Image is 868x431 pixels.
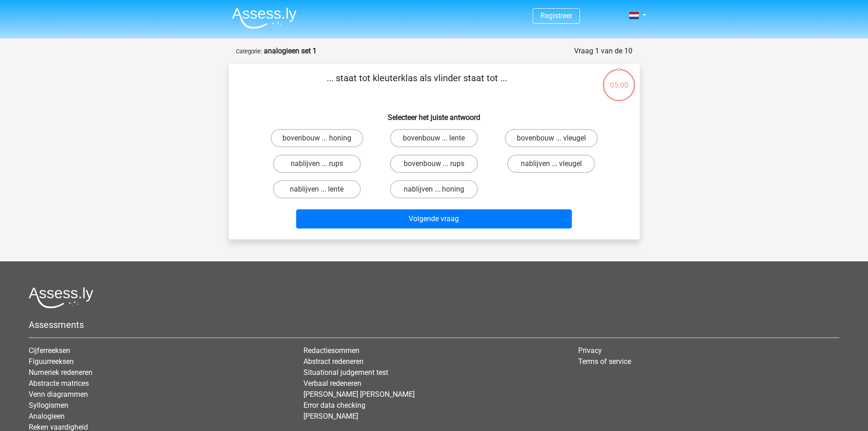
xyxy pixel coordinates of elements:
[303,390,415,399] a: [PERSON_NAME] [PERSON_NAME]
[296,209,572,228] button: Volgende vraag
[273,155,361,173] label: nablijven ... rups
[303,379,361,388] a: Verbaal redeneren
[243,106,625,122] h6: Selecteer het juiste antwoord
[602,68,636,91] div: 05:00
[507,155,595,173] label: nablijven ... vleugel
[243,71,591,99] p: ... staat tot kleuterklas als vlinder staat tot ...
[273,180,361,198] label: nablijven ... lente
[303,401,365,410] a: Error data checking
[390,155,478,173] label: bovenbouw ... rups
[390,129,478,147] label: bovenbouw ... lente
[540,11,572,20] a: Registreer
[271,129,363,147] label: bovenbouw ... honing
[574,46,632,57] div: Vraag 1 van de 10
[29,390,88,399] a: Venn diagrammen
[303,368,388,377] a: Situational judgement test
[303,346,360,355] a: Redactiesommen
[29,346,70,355] a: Cijferreeksen
[264,47,317,55] strong: analogieen set 1
[236,48,262,55] small: Categorie:
[29,357,74,366] a: Figuurreeksen
[303,412,358,421] a: [PERSON_NAME]
[29,368,92,377] a: Numeriek redeneren
[29,401,68,410] a: Syllogismen
[578,357,631,366] a: Terms of service
[578,346,602,355] a: Privacy
[29,412,65,421] a: Analogieen
[29,319,839,330] h5: Assessments
[232,7,297,29] img: Assessly
[390,180,478,198] label: nablijven ... honing
[29,287,93,308] img: Assessly logo
[29,379,89,388] a: Abstracte matrices
[505,129,598,147] label: bovenbouw ... vleugel
[303,357,364,366] a: Abstract redeneren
